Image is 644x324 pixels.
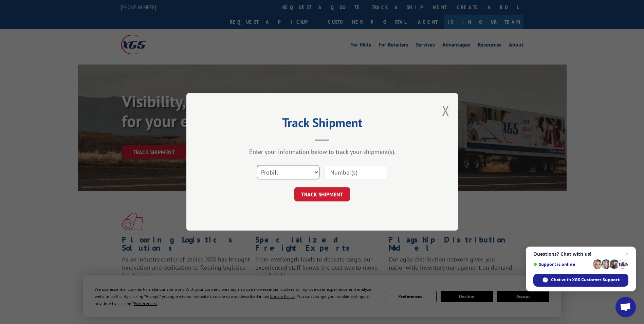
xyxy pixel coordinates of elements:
[220,118,424,131] h2: Track Shipment
[294,187,350,202] button: TRACK SHIPMENT
[533,262,590,267] span: Support is online
[533,274,628,287] div: Chat with XGS Customer Support
[220,148,424,156] div: Enter your information below to track your shipment(s).
[551,277,620,283] span: Chat with XGS Customer Support
[615,297,636,317] div: Open chat
[325,165,387,180] input: Number(s)
[533,251,628,257] span: Questions? Chat with us!
[623,250,631,258] span: Close chat
[442,102,449,120] button: Close modal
